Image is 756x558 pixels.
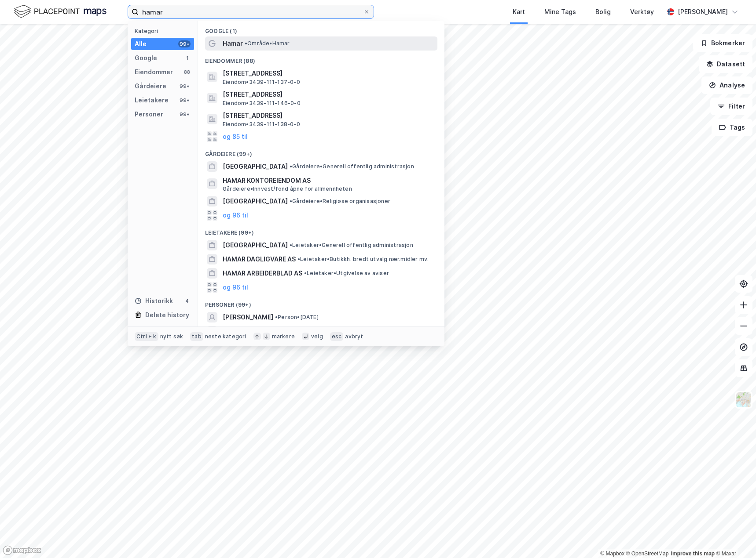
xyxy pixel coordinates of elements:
span: HAMAR KONTOREIENDOM AS [223,175,434,186]
div: Eiendommer [135,67,173,77]
div: 99+ [178,97,191,104]
div: neste kategori [205,333,246,340]
span: Gårdeiere • Generell offentlig administrasjon [290,163,414,170]
input: Søk på adresse, matrikkel, gårdeiere, leietakere eller personer [139,5,363,18]
a: Improve this map [671,551,715,557]
span: [GEOGRAPHIC_DATA] [223,240,288,250]
span: Leietaker • Butikkh. bredt utvalg nær.midler mv. [297,256,429,263]
span: [STREET_ADDRESS] [223,89,434,100]
a: OpenStreetMap [626,551,669,557]
div: Eiendommer (88) [198,51,444,66]
div: Delete history [145,310,189,320]
div: Personer (99+) [198,294,444,310]
button: Bokmerker [693,34,752,52]
span: [GEOGRAPHIC_DATA] [223,196,288,207]
button: og 96 til [223,282,248,293]
div: Kart [513,7,525,17]
div: Gårdeiere (99+) [198,144,444,159]
div: 1 [183,54,191,62]
div: 4 [183,297,191,304]
div: [PERSON_NAME] [678,7,728,17]
div: Mine Tags [544,7,576,17]
div: 99+ [178,40,191,47]
span: Leietaker • Generell offentlig administrasjon [290,242,413,249]
div: Kategori [135,28,194,34]
div: Verktøy [630,7,654,17]
button: og 96 til [223,210,248,221]
div: 99+ [178,83,191,90]
div: tab [190,332,203,341]
div: Ctrl + k [135,332,158,341]
span: • [304,270,307,276]
div: Leietakere [135,95,169,105]
span: Leietaker • Utgivelse av aviser [304,270,389,277]
a: Mapbox [600,551,624,557]
div: Google (1) [198,21,444,36]
button: Tags [712,119,752,136]
span: [STREET_ADDRESS] [223,110,434,121]
span: Område • Hamar [245,40,290,47]
span: [STREET_ADDRESS] [223,68,434,79]
div: Personer [135,109,163,120]
span: • [290,163,292,170]
span: Eiendom • 3439-111-138-0-0 [223,121,300,128]
iframe: Chat Widget [712,516,756,558]
span: HAMAR DAGLIGVARE AS [223,254,296,265]
span: • [290,198,292,204]
img: Z [735,391,752,408]
span: Eiendom • 3439-111-137-0-0 [223,79,300,86]
button: Datasett [699,55,752,73]
a: Mapbox homepage [3,545,41,555]
span: [PERSON_NAME] [223,312,273,322]
div: Historikk [135,296,173,306]
span: Gårdeiere • Innvest/fond åpne for allmennheten [223,185,352,192]
div: markere [272,333,295,340]
div: Alle [135,39,147,49]
img: logo.f888ab2527a4732fd821a326f86c7f29.svg [14,4,106,19]
span: • [290,242,292,248]
div: 88 [183,69,191,76]
div: Google [135,53,157,63]
span: Gårdeiere • Religiøse organisasjoner [290,198,390,205]
span: Hamar [223,38,243,49]
div: velg [311,333,323,340]
div: Gårdeiere [135,81,166,91]
div: Kontrollprogram for chat [712,516,756,558]
div: 99+ [178,111,191,118]
span: HAMAR ARBEIDERBLAD AS [223,268,302,279]
div: Leietakere (99+) [198,222,444,238]
button: og 85 til [223,131,248,142]
span: Eiendom • 3439-111-146-0-0 [223,100,301,107]
button: Filter [710,98,752,115]
div: avbryt [345,333,363,340]
span: Person • [DATE] [275,314,319,321]
span: • [275,314,278,320]
span: [GEOGRAPHIC_DATA] [223,161,288,172]
span: • [245,40,247,47]
span: • [297,256,300,262]
button: Analyse [701,76,752,94]
div: esc [330,332,344,341]
div: nytt søk [160,333,183,340]
div: Bolig [595,7,611,17]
